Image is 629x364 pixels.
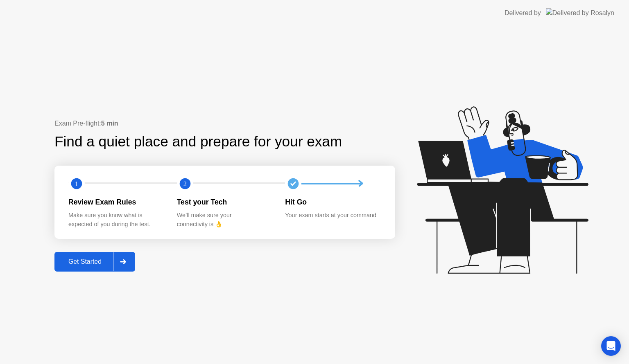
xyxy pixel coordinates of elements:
[54,119,395,128] div: Exam Pre-flight:
[75,180,78,188] text: 1
[285,211,380,220] div: Your exam starts at your command
[183,180,187,188] text: 2
[101,120,118,127] b: 5 min
[285,197,380,207] div: Hit Go
[505,8,541,18] div: Delivered by
[177,211,272,229] div: We’ll make sure your connectivity is 👌
[57,258,113,265] div: Get Started
[68,211,164,229] div: Make sure you know what is expected of you during the test.
[68,197,164,207] div: Review Exam Rules
[177,197,272,207] div: Test your Tech
[54,131,343,153] div: Find a quiet place and prepare for your exam
[546,8,614,18] img: Delivered by Rosalyn
[54,252,135,272] button: Get Started
[601,336,621,356] div: Open Intercom Messenger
